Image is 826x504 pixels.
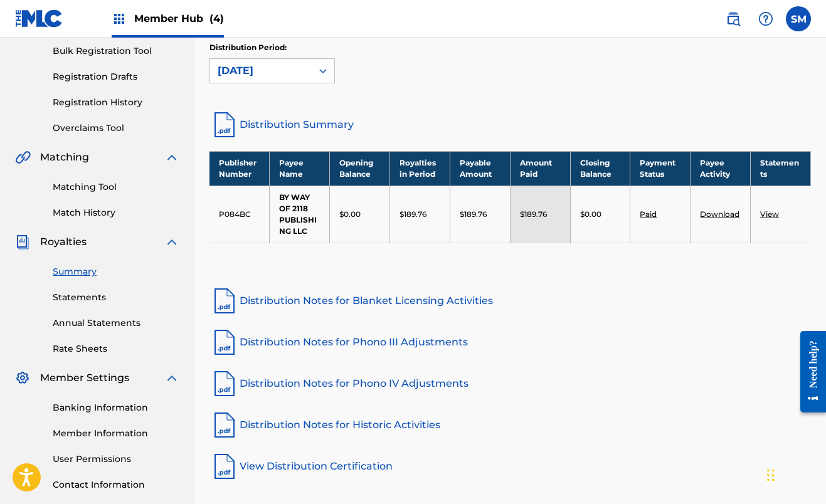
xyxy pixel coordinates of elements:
[53,265,179,278] a: Summary
[209,327,811,357] a: Distribution Notes for Phono III Adjustments
[751,151,811,186] th: Statements
[209,13,224,24] span: (4)
[209,410,811,440] a: Distribution Notes for Historic Activities
[330,151,390,186] th: Opening Balance
[640,209,657,219] a: Paid
[209,110,240,140] img: distribution-summary-pdf
[53,45,179,58] a: Bulk Registration Tool
[460,209,487,220] p: $189.76
[112,11,127,26] img: Top Rightsholders
[209,286,811,316] a: Distribution Notes for Blanket Licensing Activities
[763,444,826,504] iframe: Chat Widget
[630,151,691,186] th: Payment Status
[726,11,741,26] img: search
[164,370,179,386] img: expand
[209,369,240,399] img: pdf
[40,234,87,249] span: Royalties
[270,151,330,186] th: Payee Name
[40,370,129,386] span: Member Settings
[53,342,179,355] a: Rate Sheets
[15,9,63,28] img: MLC Logo
[580,209,601,220] p: $0.00
[53,317,179,330] a: Annual Statements
[53,122,179,135] a: Overclaims Tool
[570,151,630,186] th: Closing Balance
[791,320,826,424] iframe: Resource Center
[520,209,547,220] p: $189.76
[53,401,179,414] a: Banking Information
[53,96,179,109] a: Registration History
[510,151,570,186] th: Amount Paid
[209,369,811,399] a: Distribution Notes for Phono IV Adjustments
[450,151,510,186] th: Payable Amount
[209,110,811,140] a: Distribution Summary
[218,63,304,78] div: [DATE]
[400,209,426,220] p: $189.76
[53,453,179,466] a: User Permissions
[390,151,450,186] th: Royalties in Period
[15,234,30,249] img: Royalties
[134,11,224,26] span: Member Hub
[700,209,739,219] a: Download
[209,410,240,440] img: pdf
[53,181,179,194] a: Matching Tool
[753,6,778,31] div: Help
[164,150,179,165] img: expand
[786,6,811,31] div: User Menu
[758,11,773,26] img: help
[209,286,240,316] img: pdf
[53,291,179,304] a: Statements
[339,209,361,220] p: $0.00
[209,42,335,53] p: Distribution Period:
[40,150,89,165] span: Matching
[209,327,240,357] img: pdf
[691,151,751,186] th: Payee Activity
[15,370,30,386] img: Member Settings
[760,209,779,219] a: View
[270,186,330,243] td: BY WAY OF 2118 PUBLISHING LLC
[209,186,270,243] td: P084BC
[53,427,179,440] a: Member Information
[53,478,179,491] a: Contact Information
[53,70,179,83] a: Registration Drafts
[15,150,31,165] img: Matching
[209,151,270,186] th: Publisher Number
[209,451,811,481] a: View Distribution Certification
[53,206,179,219] a: Match History
[164,234,179,249] img: expand
[209,451,240,481] img: pdf
[721,6,746,31] a: Public Search
[767,456,775,494] div: Drag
